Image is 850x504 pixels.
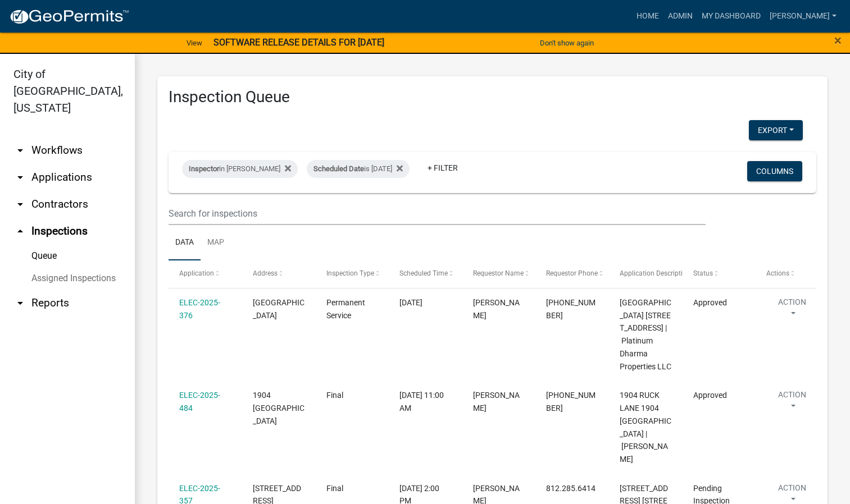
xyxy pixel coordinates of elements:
button: Close [834,34,842,47]
span: Address [253,269,278,277]
datatable-header-cell: Requestor Phone [535,260,609,287]
a: ELEC-2025-376 [179,298,220,320]
datatable-header-cell: Inspection Type [315,260,389,287]
span: Actions [766,269,789,277]
button: Action [766,389,818,417]
span: Application Description [620,269,690,277]
datatable-header-cell: Application Description [609,260,683,287]
span: Permanent Service [326,298,365,320]
span: 502-432-4598 [546,298,596,320]
strong: SOFTWARE RELEASE DETAILS FOR [DATE] [213,37,384,48]
input: Search for inspections [169,202,706,225]
button: Columns [747,161,802,181]
span: John Long [473,391,520,413]
span: 812.285.6414 [546,484,596,493]
datatable-header-cell: Actions [756,260,829,287]
a: Data [169,225,201,261]
span: 428 WATT STREET [253,298,304,320]
a: Home [632,6,663,27]
span: Status [693,269,713,277]
datatable-header-cell: Requestor Name [462,260,536,287]
a: + Filter [419,158,467,178]
span: Scheduled Time [399,269,448,277]
span: Requestor Phone [546,269,598,277]
span: Final [326,484,343,493]
div: [DATE] 11:00 AM [399,389,451,415]
button: Export [749,120,803,140]
a: My Dashboard [697,6,765,27]
i: arrow_drop_down [13,171,27,184]
a: View [182,34,207,52]
button: Don't show again [535,34,598,52]
span: 1904 RUCK LANE 1904 Ruck Lane | Mosley George [620,391,671,464]
div: is [DATE] [307,160,410,178]
span: Approved [693,391,727,400]
span: Inspection Type [326,269,374,277]
datatable-header-cell: Address [242,260,316,287]
a: [PERSON_NAME] [765,6,841,27]
span: Inspector [189,164,219,173]
div: in [PERSON_NAME] [182,160,298,178]
span: 1904 RUCK LANE [253,391,304,425]
h3: Inspection Queue [169,88,816,107]
a: ELEC-2025-484 [179,391,220,413]
span: 428 WATT STREET 426-428 Watt Street | Platinum Dharma Properties LLC [620,298,671,371]
a: Admin [663,6,697,27]
datatable-header-cell: Scheduled Time [389,260,462,287]
button: Action [766,296,818,324]
i: arrow_drop_up [13,224,27,238]
i: arrow_drop_down [13,144,27,157]
div: [DATE] [399,296,451,309]
span: Requestor Name [473,269,524,277]
span: 502-797-4549 [546,391,596,413]
datatable-header-cell: Application [169,260,242,287]
a: Map [201,225,231,261]
span: Application [179,269,214,277]
datatable-header-cell: Status [683,260,756,287]
span: Final [326,391,343,400]
span: Scheduled Date [313,164,364,173]
span: Approved [693,298,727,307]
span: × [834,33,842,48]
i: arrow_drop_down [13,198,27,211]
span: Harold Satterly [473,298,520,320]
i: arrow_drop_down [13,296,27,310]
